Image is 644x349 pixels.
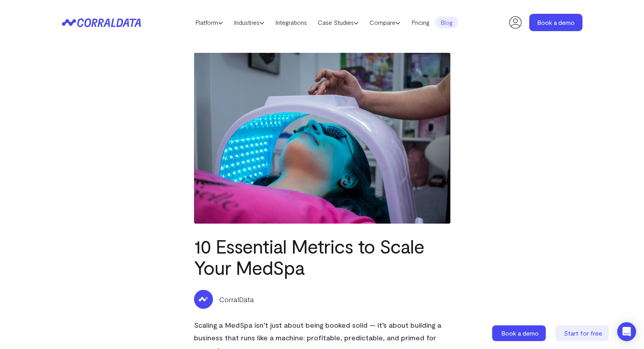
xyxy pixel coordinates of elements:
a: Industries [228,17,270,28]
div: Open Intercom Messenger [617,322,636,341]
a: Compare [364,17,406,28]
a: Integrations [270,17,312,28]
a: Book a demo [492,325,547,341]
h1: 10 Essential Metrics to Scale Your MedSpa [194,235,450,278]
a: Blog [435,17,458,28]
a: Book a demo [529,14,582,31]
a: Start for free [555,325,610,341]
a: Pricing [406,17,435,28]
span: Book a demo [501,329,539,337]
span: Start for free [564,329,602,337]
a: Platform [190,17,228,28]
p: CorralData [219,294,254,304]
a: Case Studies [312,17,364,28]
